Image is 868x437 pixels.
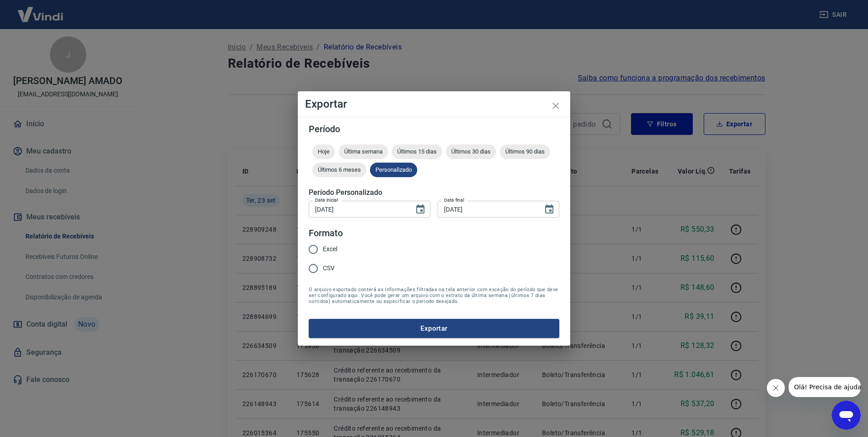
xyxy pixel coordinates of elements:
legend: Formato [309,227,343,240]
div: Última semana [339,144,388,159]
button: Exportar [309,319,559,338]
span: CSV [323,263,335,273]
label: Data inicial [315,197,338,204]
div: Hoje [312,144,335,159]
span: Últimos 30 dias [446,148,496,155]
input: DD/MM/YYYY [438,201,537,218]
h5: Período Personalizado [309,188,559,197]
button: close [545,95,567,117]
iframe: Fechar mensagem [767,379,785,397]
span: Últimos 6 meses [312,166,366,173]
iframe: Botão para abrir a janela de mensagens [832,401,861,430]
div: Últimos 90 dias [500,144,550,159]
span: Personalizado [370,166,417,173]
span: Últimos 90 dias [500,148,550,155]
span: Olá! Precisa de ajuda? [5,6,76,14]
span: Hoje [312,148,335,155]
input: DD/MM/YYYY [309,201,408,218]
iframe: Mensagem da empresa [789,377,861,397]
span: Última semana [339,148,388,155]
div: Últimos 6 meses [312,163,366,177]
div: Personalizado [370,163,417,177]
h4: Exportar [305,99,563,109]
h5: Período [309,124,559,134]
span: Excel [323,244,337,254]
label: Data final [444,197,464,204]
div: Últimos 15 dias [392,144,442,159]
button: Choose date, selected date is 23 de set de 2025 [540,200,558,218]
button: Choose date, selected date is 18 de set de 2025 [411,200,429,218]
span: Últimos 15 dias [392,148,442,155]
span: O arquivo exportado conterá as informações filtradas na tela anterior com exceção do período que ... [309,287,559,304]
div: Últimos 30 dias [446,144,496,159]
